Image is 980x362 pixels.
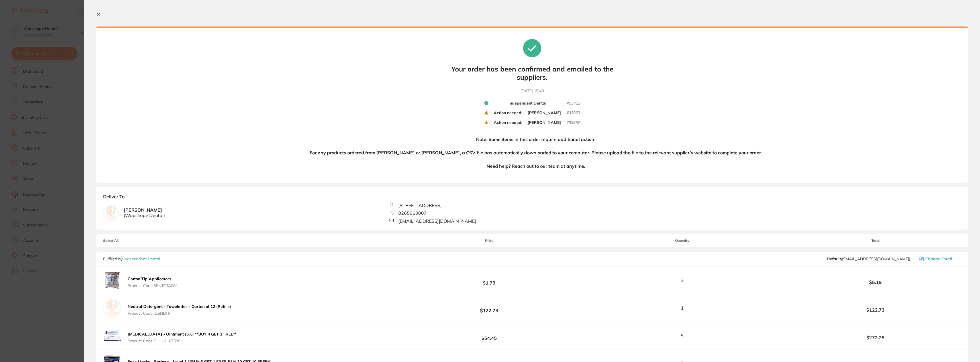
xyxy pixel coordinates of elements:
b: Deliver To [103,194,961,203]
button: Change Email [918,256,961,261]
b: $5.19 [790,280,961,285]
span: 0265860007 [398,210,427,216]
span: 3 [681,278,684,283]
span: 5 [681,333,684,338]
span: Product Code: CHH-1167599 [128,339,236,343]
b: [PERSON_NAME] [528,111,561,116]
span: Total [790,239,961,243]
b: Your order has been confirmed and emailed to the suppliers. [447,65,618,81]
h4: Note: Some items in this order require additional action. [476,136,595,143]
time: [DATE] 15:43 [520,88,544,94]
small: # 93863 [566,111,580,116]
span: Price [403,239,575,243]
b: [PERSON_NAME] [528,120,561,125]
img: NXkwcDAzeA [103,326,121,345]
button: Cotton Tip Applicators Product Code:SENTCTA001 [126,276,179,288]
b: Action needed: [494,111,522,116]
h4: Need help? Reach out to our team at anytime. [487,163,585,170]
span: orders@independentdental.com.au [827,257,910,261]
img: empty.jpg [103,205,119,220]
b: [PERSON_NAME] [124,207,165,218]
img: cHpqdXJyMQ [103,271,121,289]
b: Default [827,256,841,261]
b: $272.25 [790,335,961,340]
b: $122.73 [790,307,961,312]
p: Fulfilled by [103,257,160,261]
b: [MEDICAL_DATA] - Ointment (5%) **BUY 4 GET 1 FREE** [128,332,236,337]
h4: For any products ordered from [PERSON_NAME] or [PERSON_NAME], a CSV file has automatically downlo... [310,149,762,157]
a: Independent Dental [124,256,160,261]
b: Independent Dental [509,101,546,106]
b: $54.45 [403,330,575,341]
small: # 93412 [567,101,580,106]
span: 1 [681,305,684,310]
button: [MEDICAL_DATA] - Ointment (5%) **BUY 4 GET 1 FREE** Product Code:CHH-1167599 [126,332,238,343]
b: Cotton Tip Applicators [128,276,171,281]
span: Quantity [575,239,790,243]
span: Change Email [925,257,952,261]
img: empty.jpg [103,299,121,317]
span: [STREET_ADDRESS] [398,203,442,208]
span: Select All [103,239,160,243]
b: Action needed: [494,120,522,125]
b: $1.73 [403,275,575,286]
b: $122.73 [403,303,575,313]
b: Neutral Detergent - Towelettes - Carton of 12 (Refills) [128,304,231,309]
span: [EMAIL_ADDRESS][DOMAIN_NAME] [398,218,476,224]
small: # 93862 [566,120,580,125]
span: Product Code: SENTCTA001 [128,283,178,288]
button: Neutral Detergent - Towelettes - Carton of 12 (Refills) Product Code:IDSNDTR [126,304,233,316]
span: Product Code: IDSNDTR [128,311,231,316]
span: ( Wauchope Dental ) [124,213,165,218]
